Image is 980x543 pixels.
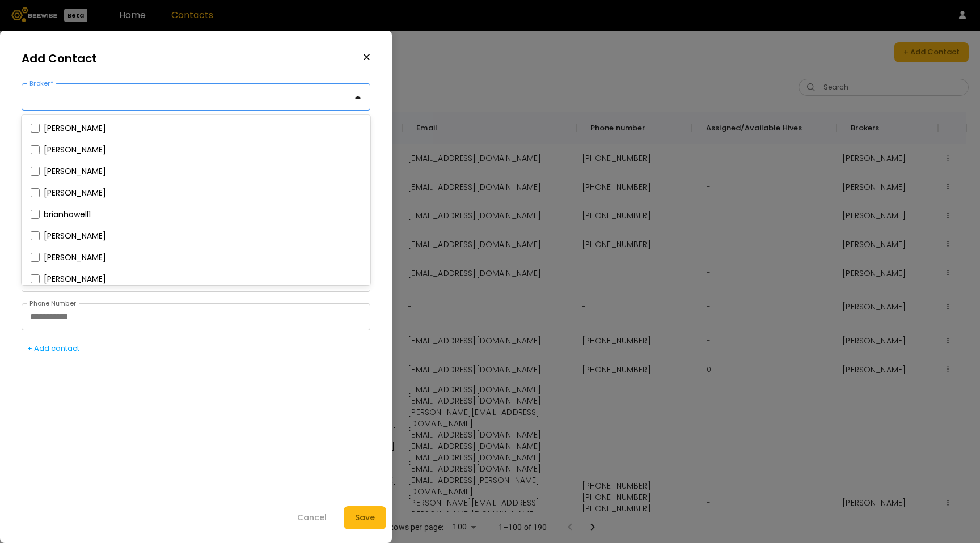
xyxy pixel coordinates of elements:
[355,512,375,524] div: Save
[44,232,106,240] label: [PERSON_NAME]
[286,506,338,529] button: Cancel
[44,146,106,154] label: [PERSON_NAME]
[44,189,106,197] label: [PERSON_NAME]
[27,343,79,354] div: + Add contact
[44,253,106,261] label: [PERSON_NAME]
[22,53,97,64] h2: Add Contact
[297,512,327,524] div: Cancel
[22,340,85,358] button: + Add contact
[44,124,106,132] label: [PERSON_NAME]
[44,210,91,218] label: brianhowell1
[44,275,106,283] label: [PERSON_NAME]
[344,506,386,529] button: Save
[44,167,106,175] label: [PERSON_NAME]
